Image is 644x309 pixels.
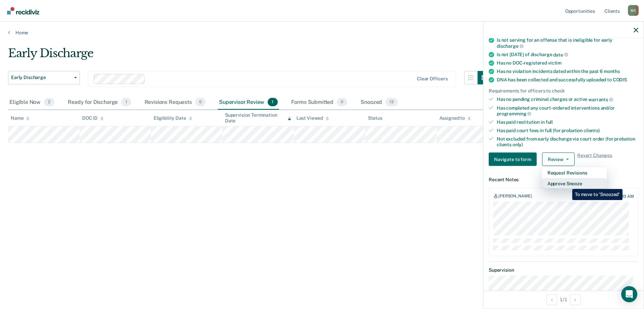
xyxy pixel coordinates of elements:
div: Eligibility Date [154,115,192,121]
div: 1 / 1 [483,291,644,308]
div: DNA has been collected and successfully uploaded to [497,77,638,83]
div: Early Discharge [8,46,491,66]
div: Eligible Now [8,95,56,110]
div: DOC ID [82,115,104,121]
span: discharge [497,43,524,48]
div: Supervisor Review [218,95,279,110]
div: Has paid restitution in [497,119,638,125]
div: Open Intercom Messenger [621,286,637,302]
div: Forms Submitted [290,95,349,110]
div: [DATE] 11:13 AM [604,194,634,198]
span: CODIS [613,77,627,82]
span: 1 [121,98,131,107]
button: Next Opportunity [570,294,581,305]
span: 0 [195,98,206,107]
dt: Supervision [489,267,638,273]
div: Has completed any court-ordered interventions and/or [497,105,638,116]
span: only) [513,142,523,147]
div: Is not serving for an offense that is ineligible for early [497,37,638,49]
div: Has no DOC-registered [497,60,638,66]
div: Is not [DATE] of discharge [497,51,638,57]
span: 2 [44,98,54,107]
div: Requirements for officers to check [489,88,638,94]
button: Request Revisions [542,167,607,178]
span: victim [548,60,561,66]
div: Clear officers [417,76,448,82]
div: Has paid court fees in full (for probation [497,127,638,133]
div: Supervision Termination Date [225,112,291,124]
dt: Recent Notes [489,177,638,183]
img: Recidiviz [7,7,39,14]
div: Not excluded from early discharge via court order (for probation clients [497,136,638,147]
button: Review [542,153,575,166]
a: Navigate to form link [489,153,539,166]
div: M E [628,5,639,16]
button: Navigate to form [489,153,537,166]
button: Previous Opportunity [546,294,557,305]
span: clients) [584,127,600,133]
div: [PERSON_NAME] [498,194,532,199]
div: Last Viewed [297,115,329,121]
div: Name [11,115,30,121]
span: programming [497,111,531,116]
span: full [546,119,553,125]
span: warrants [588,96,613,102]
button: Profile dropdown button [628,5,639,16]
div: Has no violation incidents dated within the past 6 [497,69,638,74]
div: Status [368,115,382,121]
span: 0 [337,98,347,107]
a: Home [8,30,636,36]
div: Revisions Requests [143,95,207,110]
span: 1 [268,98,277,107]
div: Snoozed [359,95,399,110]
div: Has no pending criminal charges or active [497,96,638,103]
button: Approve Snooze [542,178,607,189]
div: Assigned to [439,115,471,121]
span: date [553,52,568,57]
span: months [604,69,620,74]
div: Ready for Discharge [66,95,132,110]
span: Early Discharge [11,75,71,80]
span: 13 [385,98,398,107]
span: Revert Changes [577,153,612,166]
